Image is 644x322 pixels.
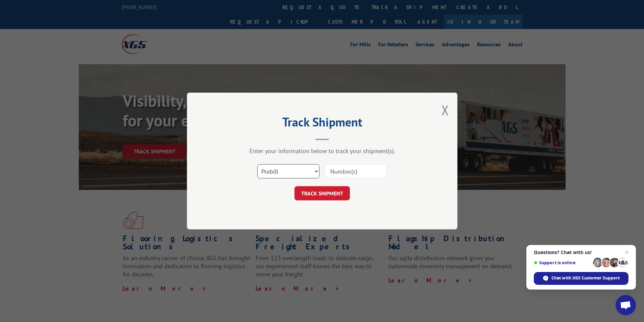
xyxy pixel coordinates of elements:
h2: Track Shipment [221,117,424,130]
div: Enter your information below to track your shipment(s). [221,147,424,155]
button: TRACK SHIPMENT [294,186,350,200]
input: Number(s) [325,164,387,178]
a: Open chat [616,295,636,315]
span: Questions? Chat with us! [534,250,628,255]
span: Chat with XGS Customer Support [551,275,620,281]
span: Chat with XGS Customer Support [534,272,628,285]
span: Support is online [534,260,591,265]
button: Close modal [442,101,449,119]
